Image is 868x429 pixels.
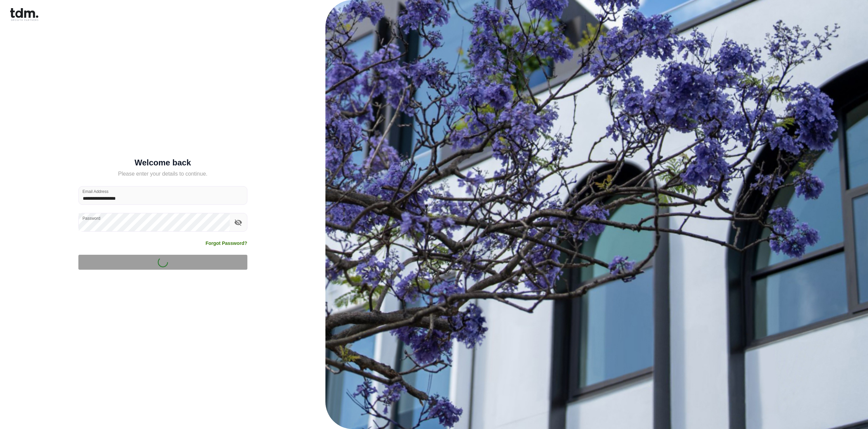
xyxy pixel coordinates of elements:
[232,217,244,228] button: toggle password visibility
[78,159,247,166] h5: Welcome back
[82,215,100,221] label: Password
[82,189,109,194] label: Email Address
[78,170,247,178] h5: Please enter your details to continue.
[206,240,247,247] a: Forgot Password?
